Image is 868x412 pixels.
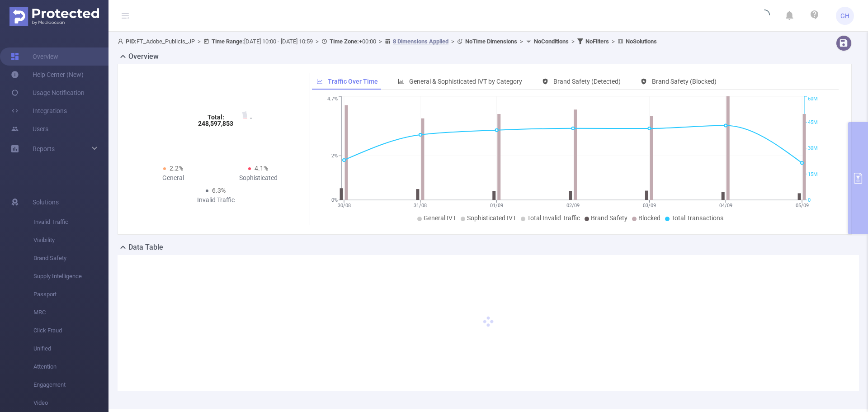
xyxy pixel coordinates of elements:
[328,78,378,85] span: Traffic Over Time
[465,38,517,45] b: No Time Dimensions
[719,203,732,208] tspan: 04/09
[9,7,99,26] img: Protected Media
[33,231,108,249] span: Visibility
[327,96,338,102] tspan: 4.7%
[642,203,656,208] tspan: 03/09
[33,267,108,285] span: Supply Intelligence
[534,38,569,45] b: No Conditions
[173,195,258,205] div: Invalid Traffic
[313,38,321,45] span: >
[170,165,183,172] span: 2.2%
[808,171,818,177] tspan: 15M
[33,140,55,158] a: Reports
[33,322,108,340] span: Click Fraud
[212,187,226,194] span: 6.3%
[208,114,224,121] tspan: Total:
[126,38,137,45] b: PID:
[795,203,808,208] tspan: 05/09
[11,102,67,120] a: Integrations
[808,146,818,152] tspan: 30M
[527,214,580,222] span: Total Invalid Traffic
[33,376,108,394] span: Engagement
[609,38,618,45] span: >
[11,84,85,102] a: Usage Notification
[33,340,108,358] span: Unified
[118,38,126,44] i: icon: user
[33,303,108,322] span: MRC
[33,285,108,303] span: Passport
[638,214,660,222] span: Blocked
[128,242,163,253] h2: Data Table
[671,214,723,222] span: Total Transactions
[331,153,338,159] tspan: 2%
[330,38,359,45] b: Time Zone:
[840,7,849,25] span: GH
[198,120,233,127] tspan: 248,597,853
[11,66,84,84] a: Help Center (New)
[255,165,268,172] span: 4.1%
[585,38,609,45] b: No Filters
[33,249,108,267] span: Brand Safety
[212,38,244,45] b: Time Range:
[398,78,404,85] i: icon: bar-chart
[11,120,48,138] a: Users
[195,38,203,45] span: >
[33,145,55,152] span: Reports
[376,38,385,45] span: >
[33,213,108,231] span: Invalid Traffic
[467,214,516,222] span: Sophisticated IVT
[490,203,503,208] tspan: 01/09
[448,38,457,45] span: >
[569,38,577,45] span: >
[118,38,657,45] span: FT_Adobe_Publicis_JP [DATE] 10:00 - [DATE] 10:59 +00:00
[566,203,580,208] tspan: 02/09
[337,203,350,208] tspan: 30/08
[652,78,717,85] span: Brand Safety (Blocked)
[11,47,58,66] a: Overview
[414,203,427,208] tspan: 31/08
[808,197,811,203] tspan: 0
[808,96,818,102] tspan: 60M
[128,51,159,62] h2: Overview
[626,38,657,45] b: No Solutions
[216,173,301,183] div: Sophisticated
[553,78,621,85] span: Brand Safety (Detected)
[808,119,818,125] tspan: 45M
[409,78,522,85] span: General & Sophisticated IVT by Category
[131,173,216,183] div: General
[759,9,770,22] i: icon: loading
[33,394,108,412] span: Video
[393,38,448,45] u: 8 Dimensions Applied
[33,358,108,376] span: Attention
[331,197,338,203] tspan: 0%
[517,38,526,45] span: >
[424,214,456,222] span: General IVT
[33,193,59,211] span: Solutions
[591,214,627,222] span: Brand Safety
[316,78,323,85] i: icon: line-chart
